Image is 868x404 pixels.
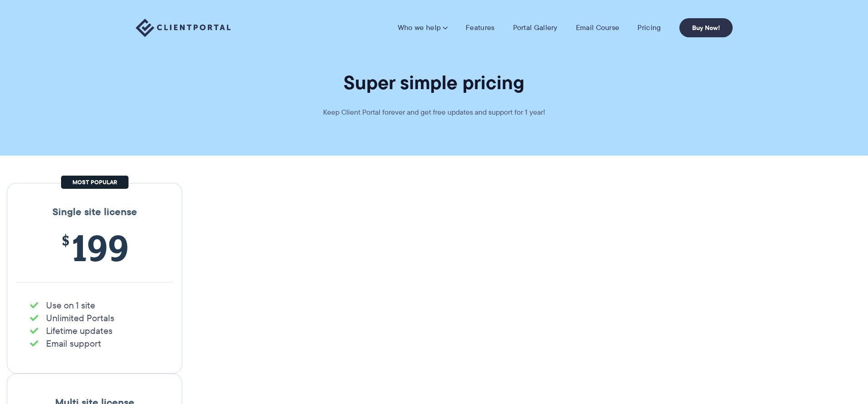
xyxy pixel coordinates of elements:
[16,206,173,218] h3: Single site license
[30,299,159,312] li: Use on 1 site
[298,106,571,119] p: Keep Client Portal forever and get free updates and support for 1 year!
[32,227,157,268] span: 199
[637,23,661,32] a: Pricing
[576,23,620,32] a: Email Course
[30,337,159,350] li: Email support
[30,324,159,337] li: Lifetime updates
[30,312,159,324] li: Unlimited Portals
[466,23,494,32] a: Features
[679,18,733,37] a: Buy Now!
[398,23,447,32] a: Who we help
[513,23,558,32] a: Portal Gallery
